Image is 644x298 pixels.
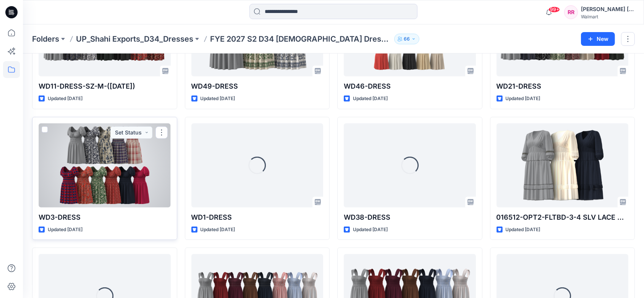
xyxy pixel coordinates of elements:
p: Updated [DATE] [201,226,235,234]
div: [PERSON_NAME] [PERSON_NAME] [581,5,634,14]
p: Updated [DATE] [201,95,235,103]
p: WD46-DRESS [344,81,476,92]
div: Walmart [581,14,634,19]
p: WD3-DRESS [39,212,171,223]
p: Updated [DATE] [48,226,83,234]
p: Updated [DATE] [48,95,83,103]
p: WD1-DRESS [191,212,324,223]
span: 99+ [549,6,560,13]
a: UP_Shahi Exports_D34_Dresses [76,34,193,44]
p: 66 [404,35,410,43]
button: 66 [394,34,419,44]
p: Updated [DATE] [353,226,388,234]
a: WD3-DRESS [39,123,171,207]
button: New [581,32,615,46]
a: Folders [32,34,59,44]
p: WD38-DRESS [344,212,476,223]
p: WD11-DRESS-SZ-M-([DATE]) [39,81,171,92]
p: Updated [DATE] [506,95,540,103]
div: RR [564,5,578,19]
p: FYE 2027 S2 D34 [DEMOGRAPHIC_DATA] Dresses - Shahi [210,34,391,44]
p: Updated [DATE] [353,95,388,103]
p: 016512-OPT2-FLTBD-3-4 SLV LACE TRIM MIDI DRESS [497,212,629,223]
p: WD49-DRESS [191,81,324,92]
a: 016512-OPT2-FLTBD-3-4 SLV LACE TRIM MIDI DRESS [497,123,629,207]
p: WD21-DRESS [497,81,629,92]
p: Updated [DATE] [506,226,540,234]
